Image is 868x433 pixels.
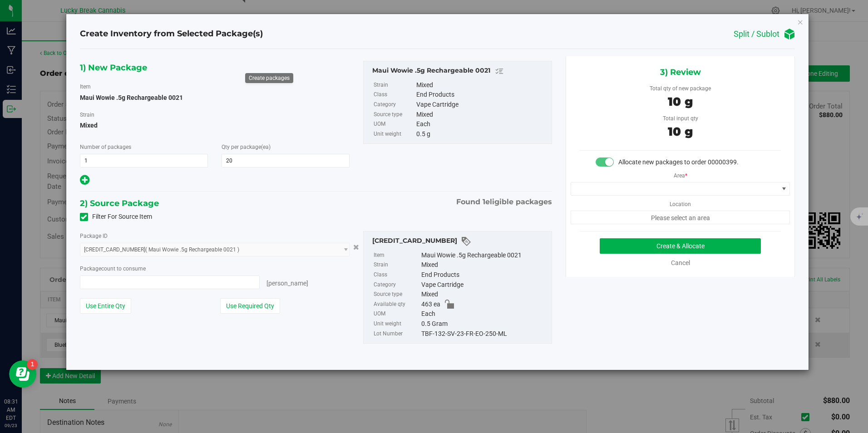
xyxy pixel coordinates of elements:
label: Lot Number [374,329,419,339]
button: Create & Allocate [600,238,761,254]
label: Available qty [374,300,419,310]
div: Mixed [421,290,547,300]
label: Location [670,196,691,208]
div: 0.5 Gram [421,319,547,329]
span: Total qty of new package [650,85,711,92]
h4: Create Inventory from Selected Package(s) [80,28,263,40]
iframe: Resource center unread badge [27,359,38,370]
span: Allocate new packages to order 00000399. [618,158,739,166]
button: Use Entire Qty [80,298,131,314]
span: Found eligible packages [456,197,552,207]
span: Maui Wowie .5g Rechargeable 0021 [80,94,183,101]
span: 10 g [668,94,693,109]
label: Area [674,167,687,180]
div: Mixed [416,110,547,120]
div: Mixed [416,80,547,90]
span: [PERSON_NAME] [266,280,308,287]
a: Cancel [671,259,690,266]
span: (ea) [261,144,271,150]
label: Source type [374,290,419,300]
label: Source type [374,110,414,120]
span: 1 [483,197,485,206]
label: Strain [80,111,94,119]
button: Use Required Qty [220,298,280,314]
div: 5495930578370404 [372,236,547,247]
div: End Products [416,90,547,100]
span: Mixed [80,118,350,132]
label: Strain [374,80,414,90]
div: Vape Cartridge [416,100,547,110]
span: Package ID [80,233,108,239]
label: Unit weight [374,129,414,139]
div: Maui Wowie .5g Rechargeable 0021 [372,66,547,77]
span: 1) New Package [80,61,147,74]
label: Item [374,251,419,261]
label: Filter For Source Item [80,212,152,221]
label: Strain [374,260,419,270]
iframe: Resource center [9,360,36,388]
span: Qty per package [222,144,271,150]
span: Number of packages [80,144,131,150]
span: Package to consume [80,266,146,272]
h4: Split / Sublot [734,30,779,39]
label: Class [374,90,414,100]
label: Category [374,100,414,110]
span: 3) Review [660,65,701,79]
div: End Products [421,270,547,280]
span: 10 g [668,124,693,139]
span: Please select an area [571,211,790,224]
span: Total input qty [663,115,698,122]
div: 0.5 g [416,129,547,139]
label: UOM [374,119,414,129]
div: Vape Cartridge [421,280,547,290]
button: Cancel button [350,241,362,254]
input: 1 [80,154,207,167]
div: Mixed [421,260,547,270]
div: Each [421,309,547,319]
div: Each [416,119,547,129]
label: Unit weight [374,319,419,329]
label: Item [80,83,91,91]
label: UOM [374,309,419,319]
input: 20 [222,154,349,167]
span: 2) Source Package [80,197,159,210]
label: Class [374,270,419,280]
div: TBF-132-SV-23-FR-EO-250-ML [421,329,547,339]
div: Maui Wowie .5g Rechargeable 0021 [421,251,547,261]
label: Category [374,280,419,290]
span: Add new output [80,178,89,185]
span: count [101,266,115,272]
div: Create packages [249,75,290,81]
span: 463 ea [421,300,440,310]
